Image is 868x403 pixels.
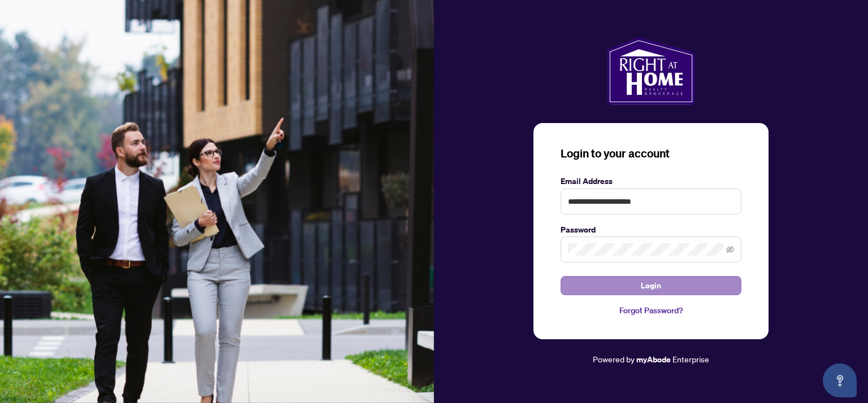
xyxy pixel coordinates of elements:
span: Enterprise [672,354,709,364]
h3: Login to your account [561,146,741,161]
span: Login [641,277,661,295]
span: eye-invisible [726,246,734,253]
span: Powered by [593,354,635,364]
button: Open asap [823,363,857,397]
label: Email Address [561,175,741,187]
label: Password [561,224,741,236]
button: Login [561,276,741,295]
a: Forgot Password? [561,304,741,317]
img: ma-logo [607,37,695,105]
a: myAbode [636,353,671,366]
